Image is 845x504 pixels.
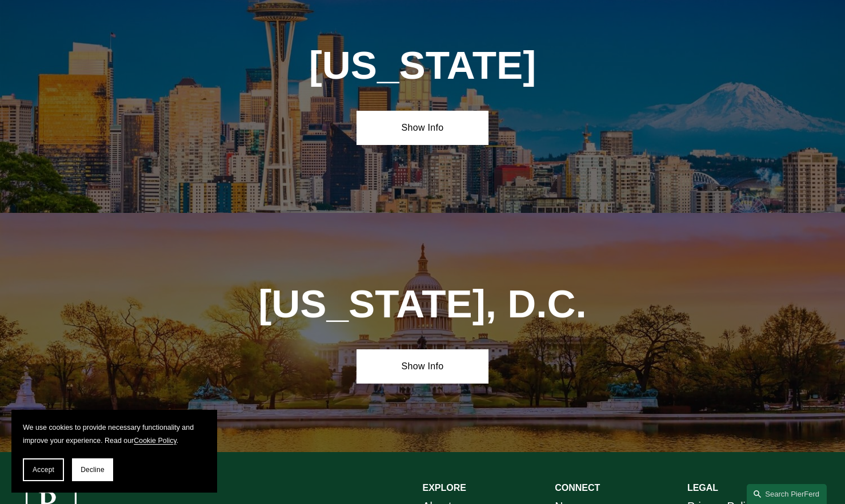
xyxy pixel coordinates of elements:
[555,483,600,493] strong: CONNECT
[81,466,105,474] span: Decline
[23,421,206,447] p: We use cookies to provide necessary functionality and improve your experience. Read our .
[33,466,54,474] span: Accept
[423,483,466,493] strong: EXPLORE
[357,111,489,145] a: Show Info
[747,484,827,504] a: Search this site
[23,458,64,481] button: Accept
[357,349,489,384] a: Show Info
[687,483,718,493] strong: LEGAL
[72,458,113,481] button: Decline
[224,281,621,326] h1: [US_STATE], D.C.
[134,437,176,445] a: Cookie Policy
[290,43,555,88] h1: [US_STATE]
[11,410,217,493] section: Cookie banner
